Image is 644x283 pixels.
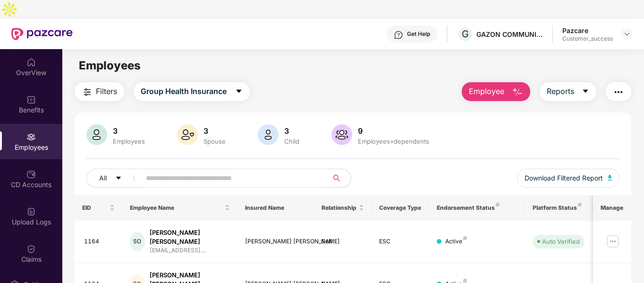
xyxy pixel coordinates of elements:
div: SO [130,232,144,251]
img: svg+xml;base64,PHN2ZyBpZD0iSG9tZSIgeG1sbnM9Imh0dHA6Ly93d3cudzMub3JnLzIwMDAvc3ZnIiB3aWR0aD0iMjAiIG... [26,58,36,67]
div: [EMAIL_ADDRESS].... [150,246,230,255]
div: Endorsement Status [437,204,517,212]
span: Employee Name [130,204,223,212]
div: [PERSON_NAME] [PERSON_NAME] [245,237,307,246]
div: Customer_success [562,35,613,43]
div: Get Help [407,30,430,38]
div: Employees+dependents [356,137,431,145]
div: 3 [202,126,228,136]
div: 9 [356,126,431,136]
div: Employees [111,137,147,145]
img: svg+xml;base64,PHN2ZyBpZD0iRW1wbG95ZWVzIiB4bWxucz0iaHR0cDovL3d3dy53My5vcmcvMjAwMC9zdmciIHdpZHRoPS... [26,132,36,142]
img: svg+xml;base64,PHN2ZyBpZD0iQ0RfQWNjb3VudHMiIGRhdGEtbmFtZT0iQ0QgQWNjb3VudHMiIHhtbG5zPSJodHRwOi8vd3... [26,170,36,179]
div: [PERSON_NAME] [PERSON_NAME] [150,228,230,246]
img: svg+xml;base64,PHN2ZyBpZD0iQ2xhaW0iIHhtbG5zPSJodHRwOi8vd3d3LnczLm9yZy8yMDAwL3N2ZyIgd2lkdGg9IjIwIi... [26,244,36,254]
img: svg+xml;base64,PHN2ZyBpZD0iSGVscC0zMngzMiIgeG1sbnM9Imh0dHA6Ly93d3cudzMub3JnLzIwMDAvc3ZnIiB3aWR0aD... [394,30,403,40]
button: Reportscaret-down [540,82,596,101]
img: svg+xml;base64,PHN2ZyB4bWxucz0iaHR0cDovL3d3dy53My5vcmcvMjAwMC9zdmciIHdpZHRoPSI4IiBoZWlnaHQ9IjgiIH... [463,236,467,240]
span: EID [82,204,108,212]
img: svg+xml;base64,PHN2ZyB4bWxucz0iaHR0cDovL3d3dy53My5vcmcvMjAwMC9zdmciIHhtbG5zOnhsaW5rPSJodHRwOi8vd3... [258,124,279,145]
th: EID [75,195,123,221]
div: 3 [282,126,301,136]
img: svg+xml;base64,PHN2ZyB4bWxucz0iaHR0cDovL3d3dy53My5vcmcvMjAwMC9zdmciIHdpZHRoPSIyNCIgaGVpZ2h0PSIyNC... [82,86,93,98]
img: svg+xml;base64,PHN2ZyB4bWxucz0iaHR0cDovL3d3dy53My5vcmcvMjAwMC9zdmciIHdpZHRoPSI4IiBoZWlnaHQ9IjgiIH... [578,203,582,206]
div: 1164 [84,237,115,246]
img: svg+xml;base64,PHN2ZyB4bWxucz0iaHR0cDovL3d3dy53My5vcmcvMjAwMC9zdmciIHhtbG5zOnhsaW5rPSJodHRwOi8vd3... [608,175,612,180]
div: Pazcare [562,26,613,35]
img: svg+xml;base64,PHN2ZyB4bWxucz0iaHR0cDovL3d3dy53My5vcmcvMjAwMC9zdmciIHdpZHRoPSI4IiBoZWlnaHQ9IjgiIH... [463,279,467,283]
span: search [328,174,346,182]
button: Group Health Insurancecaret-down [134,82,250,101]
span: Reports [547,86,574,97]
button: Filters [75,82,124,101]
button: Download Filtered Report [517,169,620,188]
span: Filters [96,86,117,97]
div: Active [445,237,467,246]
th: Coverage Type [372,195,429,221]
img: New Pazcare Logo [11,28,73,40]
div: GAZON COMMUNICATIONS INDIA LIMITED [476,30,542,39]
span: Employee [469,86,504,97]
span: All [99,173,107,183]
span: caret-down [235,87,243,96]
th: Employee Name [122,195,237,221]
th: Manage [593,195,631,221]
img: svg+xml;base64,PHN2ZyB4bWxucz0iaHR0cDovL3d3dy53My5vcmcvMjAwMC9zdmciIHhtbG5zOnhsaW5rPSJodHRwOi8vd3... [512,86,523,98]
img: svg+xml;base64,PHN2ZyB4bWxucz0iaHR0cDovL3d3dy53My5vcmcvMjAwMC9zdmciIHhtbG5zOnhsaW5rPSJodHRwOi8vd3... [331,124,352,145]
img: svg+xml;base64,PHN2ZyBpZD0iRHJvcGRvd24tMzJ4MzIiIHhtbG5zPSJodHRwOi8vd3d3LnczLm9yZy8yMDAwL3N2ZyIgd2... [623,30,631,38]
span: Relationship [322,204,357,212]
span: G [462,28,469,40]
div: Self [322,237,364,246]
img: manageButton [605,234,620,249]
img: svg+xml;base64,PHN2ZyB4bWxucz0iaHR0cDovL3d3dy53My5vcmcvMjAwMC9zdmciIHdpZHRoPSI4IiBoZWlnaHQ9IjgiIH... [496,203,500,206]
span: caret-down [115,175,122,182]
div: ESC [379,237,422,246]
span: Group Health Insurance [141,86,227,97]
div: 3 [111,126,147,136]
th: Relationship [314,195,372,221]
span: Employees [79,59,141,72]
span: caret-down [582,87,589,96]
div: Spouse [202,137,228,145]
img: svg+xml;base64,PHN2ZyBpZD0iQmVuZWZpdHMiIHhtbG5zPSJodHRwOi8vd3d3LnczLm9yZy8yMDAwL3N2ZyIgd2lkdGg9Ij... [26,95,36,104]
div: Auto Verified [542,237,580,246]
button: Allcaret-down [86,169,144,188]
button: Employee [462,82,530,101]
img: svg+xml;base64,PHN2ZyBpZD0iVXBsb2FkX0xvZ3MiIGRhdGEtbmFtZT0iVXBsb2FkIExvZ3MiIHhtbG5zPSJodHRwOi8vd3... [26,207,36,216]
span: Download Filtered Report [525,173,603,183]
button: search [328,169,351,188]
img: svg+xml;base64,PHN2ZyB4bWxucz0iaHR0cDovL3d3dy53My5vcmcvMjAwMC9zdmciIHhtbG5zOnhsaW5rPSJodHRwOi8vd3... [177,124,198,145]
div: Platform Status [533,204,585,212]
th: Insured Name [237,195,314,221]
div: Child [282,137,301,145]
img: svg+xml;base64,PHN2ZyB4bWxucz0iaHR0cDovL3d3dy53My5vcmcvMjAwMC9zdmciIHhtbG5zOnhsaW5rPSJodHRwOi8vd3... [86,124,107,145]
img: svg+xml;base64,PHN2ZyB4bWxucz0iaHR0cDovL3d3dy53My5vcmcvMjAwMC9zdmciIHdpZHRoPSIyNCIgaGVpZ2h0PSIyNC... [613,86,624,98]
